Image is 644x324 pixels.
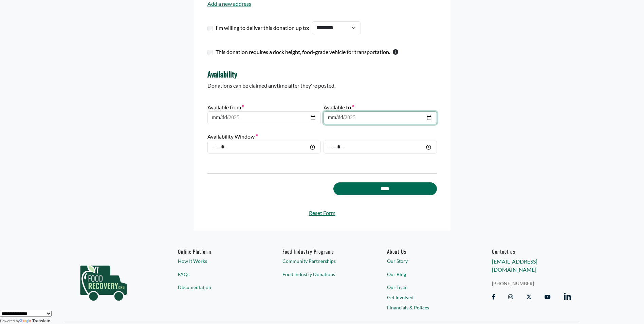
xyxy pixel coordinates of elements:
[207,209,437,217] a: Reset Form
[207,0,251,7] a: Add a new address
[387,248,466,254] a: About Us
[387,271,466,278] a: Our Blog
[324,103,354,111] label: Available to
[20,319,50,323] a: Translate
[492,280,571,287] a: [PHONE_NUMBER]
[207,103,244,111] label: Available from
[207,70,437,78] h4: Availability
[387,304,466,311] a: Financials & Polices
[207,132,258,141] label: Availability Window
[387,284,466,291] a: Our Team
[178,257,257,265] a: How It Works
[282,257,362,265] a: Community Partnerships
[387,294,466,301] a: Get Involved
[73,248,134,313] img: food_recovery_green_logo-76242d7a27de7ed26b67be613a865d9c9037ba317089b267e0515145e5e51427.png
[178,248,257,254] h6: Online Platform
[387,257,466,265] a: Our Story
[492,258,537,273] a: [EMAIL_ADDRESS][DOMAIN_NAME]
[20,319,32,324] img: Google Translate
[178,284,257,291] a: Documentation
[216,24,309,32] label: I'm willing to deliver this donation up to:
[207,82,437,90] p: Donations can be claimed anytime after they're posted.
[393,49,398,55] svg: This checkbox should only be used by warehouses donating more than one pallet of product.
[492,248,571,254] h6: Contact us
[282,248,362,254] h6: Food Industry Programs
[178,271,257,278] a: FAQs
[216,48,390,56] label: This donation requires a dock height, food-grade vehicle for transportation.
[282,271,362,278] a: Food Industry Donations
